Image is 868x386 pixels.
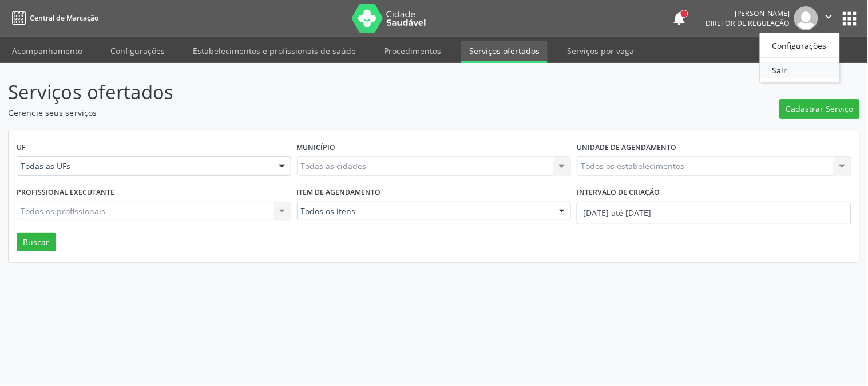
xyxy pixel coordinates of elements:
[577,139,676,157] label: Unidade de agendamento
[823,10,835,23] i: 
[21,160,268,172] span: Todas as UFs
[17,233,56,252] button: Buscar
[297,184,381,202] label: Item de agendamento
[301,206,548,217] span: Todos os itens
[17,139,26,157] label: UF
[794,6,818,30] img: img
[577,184,660,202] label: Intervalo de criação
[840,9,860,29] button: apps
[185,41,364,61] a: Estabelecimentos e profissionais de saúde
[786,103,854,115] span: Cadastrar Serviço
[706,18,790,28] span: Diretor de regulação
[560,41,643,61] a: Serviços por vaga
[4,41,90,61] a: Acompanhamento
[17,184,114,202] label: Profissional executante
[672,10,688,26] button: notifications
[760,62,839,78] a: Sair
[8,9,98,27] a: Central de Marcação
[376,41,449,61] a: Procedimentos
[461,41,548,63] a: Serviços ofertados
[760,37,839,53] a: Configurações
[102,41,173,61] a: Configurações
[706,9,790,18] div: [PERSON_NAME]
[818,6,840,30] button: 
[8,78,604,107] p: Serviços ofertados
[8,107,604,119] p: Gerencie seus serviços
[297,139,336,157] label: Município
[760,33,840,82] ul: 
[577,202,851,224] input: Selecione um intervalo
[779,99,860,119] button: Cadastrar Serviço
[30,13,98,23] span: Central de Marcação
